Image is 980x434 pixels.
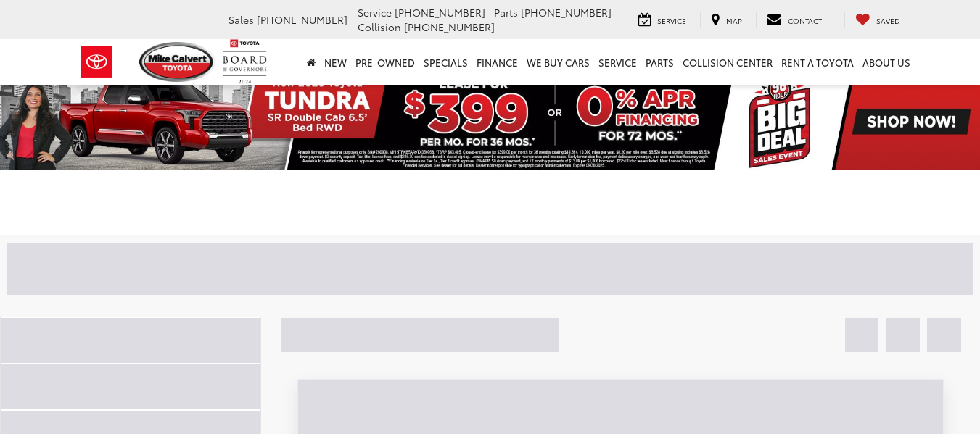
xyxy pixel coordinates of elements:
[726,15,742,26] span: Map
[700,12,753,28] a: Map
[594,39,641,85] a: Service
[70,38,124,85] img: Toyota
[351,39,419,85] a: Pre-Owned
[358,20,401,34] span: Collision
[257,12,347,27] span: [PHONE_NUMBER]
[419,39,472,85] a: Specials
[657,15,686,26] span: Service
[777,39,858,85] a: Rent a Toyota
[788,15,822,26] span: Contact
[320,39,351,85] a: New
[641,39,678,85] a: Parts
[395,5,485,20] span: [PHONE_NUMBER]
[678,39,777,85] a: Collision Center
[302,39,320,85] a: Home
[627,12,697,28] a: Service
[404,20,495,34] span: [PHONE_NUMBER]
[139,42,216,82] img: Mike Calvert Toyota
[858,39,915,85] a: About Us
[358,5,392,20] span: Service
[844,12,911,28] a: My Saved Vehicles
[472,39,522,85] a: Finance
[521,5,612,20] span: [PHONE_NUMBER]
[876,15,900,26] span: Saved
[756,12,833,28] a: Contact
[228,12,254,27] span: Sales
[494,5,518,20] span: Parts
[522,39,594,85] a: WE BUY CARS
